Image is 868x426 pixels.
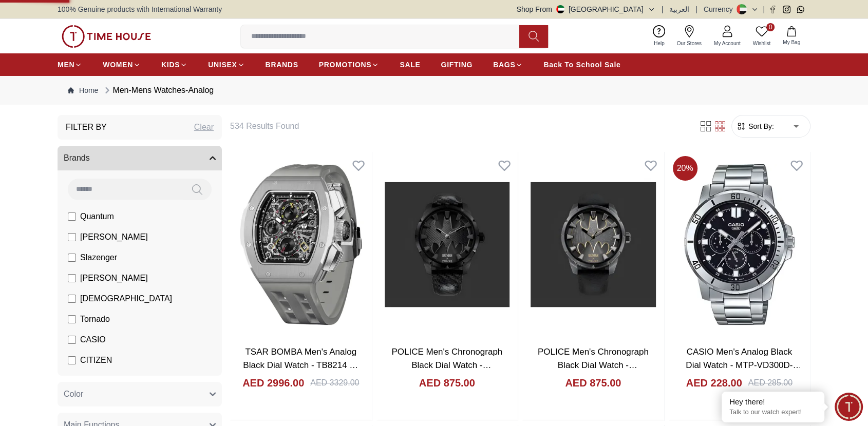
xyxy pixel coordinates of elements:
span: CITIZEN [80,354,112,366]
p: Talk to our watch expert! [729,408,817,417]
a: PROMOTIONS [319,55,380,74]
a: MEN [58,55,82,74]
span: BRANDS [266,60,298,70]
div: Men-Mens Watches-Analog [102,84,214,96]
span: GUESS [80,375,109,387]
h4: AED 228.00 [686,376,742,390]
a: Whatsapp [797,6,804,13]
button: العربية [669,4,689,14]
img: CASIO Men's Analog Black Dial Watch - MTP-VD300D-1EUDF [669,152,810,337]
a: Help [648,23,671,49]
a: SALE [400,55,420,74]
img: United Arab Emirates [556,5,564,13]
a: Facebook [769,6,777,13]
a: 0Wishlist [747,23,777,49]
span: 100% Genuine products with International Warranty [58,4,222,14]
div: AED 3329.00 [310,377,359,389]
button: My Bag [777,24,806,48]
nav: Breadcrumb [58,76,810,105]
span: Wishlist [749,40,775,47]
span: Help [650,40,669,47]
span: Tornado [80,313,110,325]
button: Sort By: [736,121,774,131]
span: UNISEX [208,60,237,70]
a: UNISEX [208,55,244,74]
span: Color [64,388,83,400]
a: KIDS [161,55,187,74]
a: Our Stores [671,23,708,49]
h4: AED 875.00 [565,376,621,390]
span: Sort By: [746,121,774,131]
button: Brands [58,146,222,170]
h4: AED 2996.00 [242,376,304,390]
div: Clear [194,121,214,133]
span: SALE [400,60,420,70]
span: My Bag [779,38,804,46]
a: CASIO Men's Analog Black Dial Watch - MTP-VD300D-1EUDF [686,347,801,383]
button: Color [58,382,222,406]
input: [DEMOGRAPHIC_DATA] [68,295,76,303]
span: [PERSON_NAME] [80,272,148,284]
div: Currency [704,4,737,14]
span: MEN [58,60,74,70]
input: CASIO [68,336,76,344]
input: [PERSON_NAME] [68,233,76,241]
img: TSAR BOMBA Men's Analog Black Dial Watch - TB8214 C-Grey [230,152,372,337]
a: BAGS [493,55,523,74]
a: GIFTING [441,55,473,74]
img: POLICE Men's Chronograph Black Dial Watch - PEWGA0075502 [376,152,518,337]
span: WOMEN [103,60,133,70]
span: | [763,4,765,14]
span: [PERSON_NAME] [80,231,148,243]
img: POLICE Men's Chronograph Black Dial Watch - PEWGA0075501 [522,152,664,337]
a: BRANDS [266,55,298,74]
a: POLICE Men's Chronograph Black Dial Watch - PEWGA0075502 [391,347,502,383]
a: TSAR BOMBA Men's Analog Black Dial Watch - TB8214 C-Grey [243,347,358,383]
input: CITIZEN [68,356,76,364]
div: Hey there! [729,397,817,407]
span: GIFTING [441,60,473,70]
span: Quantum [80,210,114,223]
span: [DEMOGRAPHIC_DATA] [80,293,172,305]
span: CASIO [80,334,106,346]
span: 0 [766,23,775,31]
a: WOMEN [103,55,141,74]
h3: Filter By [66,121,107,133]
a: Instagram [783,6,790,13]
span: Our Stores [673,40,706,47]
h4: AED 875.00 [419,376,475,390]
span: 20 % [673,156,697,181]
span: PROMOTIONS [319,60,372,70]
span: | [662,4,664,14]
a: Back To School Sale [543,55,620,74]
div: Chat Widget [835,393,863,421]
a: POLICE Men's Chronograph Black Dial Watch - PEWGA0075501 [538,347,649,383]
input: Slazenger [68,254,76,262]
span: KIDS [161,60,180,70]
input: Quantum [68,212,76,221]
input: Tornado [68,315,76,323]
span: Slazenger [80,251,117,264]
a: Home [68,85,98,95]
div: AED 285.00 [748,377,792,389]
span: My Account [710,40,745,47]
span: Brands [64,152,90,164]
input: [PERSON_NAME] [68,274,76,282]
span: Back To School Sale [543,60,620,70]
img: ... [62,25,151,48]
h6: 534 Results Found [230,120,686,132]
span: BAGS [493,60,515,70]
button: Shop From[GEOGRAPHIC_DATA] [517,4,655,14]
span: | [695,4,697,14]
